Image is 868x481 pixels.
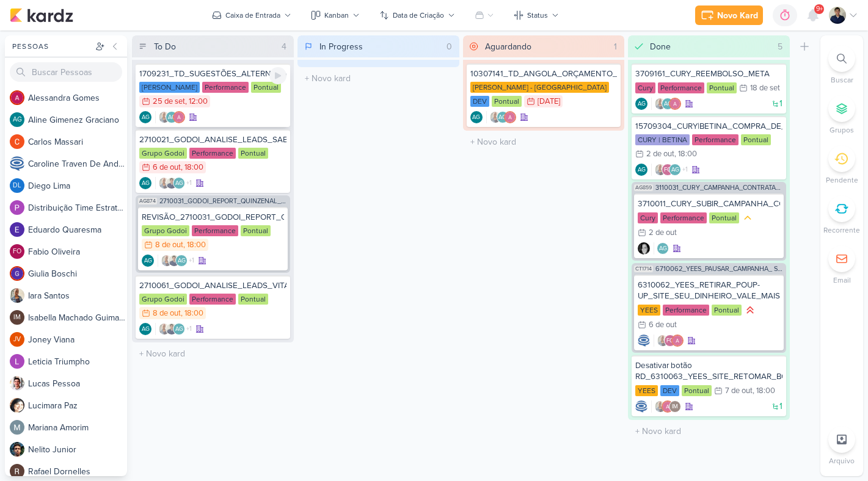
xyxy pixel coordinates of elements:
div: CURY | BETINA [635,134,690,145]
div: 18 de set [750,84,780,92]
p: Recorrente [823,225,860,236]
div: Fabio Oliveira [10,244,24,259]
div: Colaboradores: Iara Santos, Fabio Oliveira, Alessandra Gomes [654,335,684,347]
img: Iara Santos [158,323,170,335]
div: Criador(a): Caroline Traven De Andrade [638,335,650,347]
img: Renata Brandão [638,242,650,255]
div: Pessoas [10,41,93,52]
div: Pontual [238,148,268,159]
div: Pontual [251,82,281,93]
div: Colaboradores: Iara Santos, Aline Gimenez Graciano, Alessandra Gomes [651,98,681,110]
img: Alessandra Gomes [504,111,516,123]
div: 8 de out [153,309,181,317]
div: Desativar botão RD_6310063_YEES_SITE_RETOMAR_BOTÃO_WHATSAPP [635,360,782,382]
div: DEV [660,385,679,396]
input: + Novo kard [465,133,622,151]
div: Aline Gimenez Graciano [669,164,681,176]
div: 25 de set [153,98,185,106]
span: 1 [779,402,782,411]
div: Grupo Godoi [139,294,187,305]
div: Pontual [741,134,771,145]
div: Colaboradores: Iara Santos, Levy Pessoa, Aline Gimenez Graciano, Alessandra Gomes [158,255,194,267]
span: +1 [188,256,194,266]
p: AG [664,101,672,107]
img: Distribuição Time Estratégico [10,200,24,215]
div: Prioridade Média [742,212,754,224]
div: I s a b e l l a M a c h a d o G u i m a r ã e s [28,311,127,324]
p: IM [672,404,678,410]
p: AG [142,115,150,121]
p: AG [175,327,183,333]
div: Diego Lima [10,178,24,193]
span: AG859 [634,184,653,191]
img: Iara Santos [657,335,669,347]
div: Novo Kard [717,9,758,22]
div: 10307141_TD_ANGOLA_ORÇAMENTO_DEV_SITE_ANGOLA [470,68,618,79]
div: G i u l i a B o s c h i [28,267,127,280]
img: Alessandra Gomes [662,400,674,413]
div: Criador(a): Caroline Traven De Andrade [635,400,647,413]
div: 3709161_CURY_REEMBOLSO_META [635,68,782,79]
span: +1 [681,165,688,175]
div: Pontual [492,96,522,107]
img: Iara Santos [654,164,666,176]
div: 0 [442,40,457,53]
div: Isabella Machado Guimarães [669,400,681,413]
div: A l i n e G i m e n e z G r a c i a n o [28,114,127,126]
div: Aline Gimenez Graciano [10,112,24,127]
div: Aline Gimenez Graciano [139,111,151,123]
div: Criador(a): Aline Gimenez Graciano [142,255,154,267]
div: , 18:00 [183,241,206,249]
img: Levy Pessoa [166,177,178,189]
div: Cury [635,82,655,93]
div: Grupo Godoi [142,225,189,236]
div: Cury [638,212,658,223]
div: Criador(a): Aline Gimenez Graciano [635,164,647,176]
img: Iara Santos [158,111,170,123]
div: Colaboradores: Iara Santos, Aline Gimenez Graciano, Alessandra Gomes [486,111,516,123]
div: 2 de out [649,229,677,237]
img: Alessandra Gomes [10,90,24,105]
input: + Novo kard [134,345,291,363]
div: Isabella Machado Guimarães [10,310,24,325]
div: L e t i c i a T r i u m p h o [28,355,127,368]
div: Criador(a): Aline Gimenez Graciano [139,111,151,123]
div: Performance [663,305,709,316]
input: Buscar Pessoas [10,62,122,82]
div: Performance [189,148,236,159]
div: Fabio Oliveira [664,335,676,347]
div: Criador(a): Renata Brandão [638,242,650,255]
div: L u c a s P e s s o a [28,377,127,390]
img: Iara Santos [158,177,170,189]
div: , 18:00 [753,387,775,395]
li: Ctrl + F [820,45,863,85]
div: 6 de out [649,321,677,329]
div: Criador(a): Aline Gimenez Graciano [139,323,151,335]
input: + Novo kard [630,422,787,440]
div: DEV [470,96,489,107]
div: Pontual [238,294,268,305]
p: AG [659,246,667,252]
span: +1 [185,324,192,334]
div: , 18:00 [181,164,203,172]
p: AG [13,117,22,123]
div: Criador(a): Aline Gimenez Graciano [470,111,483,123]
div: Ligar relógio [269,67,286,84]
div: 3710011_CURY_SUBIR_CAMPANHA_CORRETORES_RJ [638,198,780,209]
div: Aline Gimenez Graciano [470,111,483,123]
img: Caroline Traven De Andrade [10,156,24,171]
img: Iara Santos [654,98,666,110]
div: Pontual [709,212,739,223]
p: FO [13,248,21,255]
div: Aline Gimenez Graciano [635,164,647,176]
div: Performance [692,134,739,145]
img: Levy Pessoa [166,323,178,335]
div: 1709231_TD_SUGESTÕES_ALTERNATIVAS_AO_RD [139,68,286,79]
div: Aline Gimenez Graciano [175,255,188,267]
div: D i s t r i b u i ç ã o T i m e E s t r a t é g i c o [28,201,127,214]
div: Aline Gimenez Graciano [166,111,178,123]
div: Performance [202,82,249,93]
p: FO [666,338,674,344]
p: IM [13,314,21,321]
div: E d u a r d o Q u a r e s m a [28,223,127,236]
